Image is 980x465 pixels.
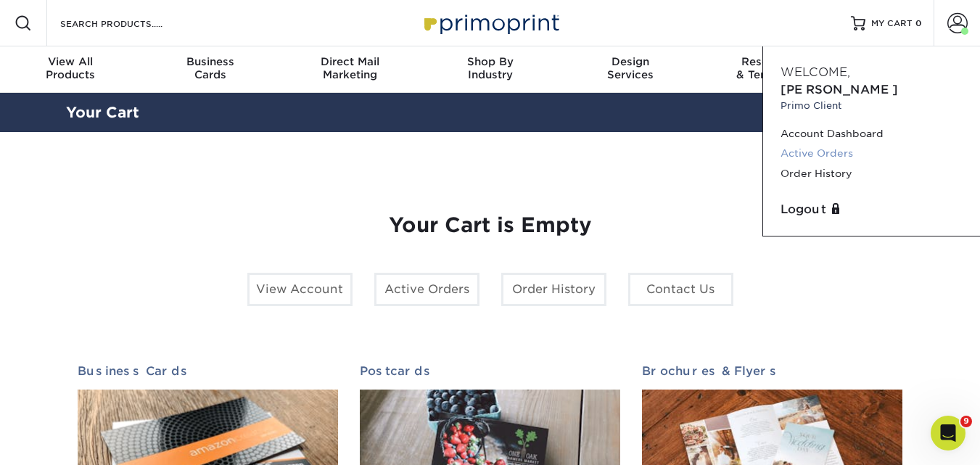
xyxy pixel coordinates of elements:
[420,55,560,68] span: Shop By
[700,46,840,93] a: Resources& Templates
[280,55,420,81] div: Marketing
[931,416,965,450] iframe: Intercom live chat
[628,273,733,306] a: Contact Us
[280,46,420,93] a: Direct MailMarketing
[420,46,560,93] a: Shop ByIndustry
[501,273,606,306] a: Order History
[420,55,560,81] div: Industry
[66,104,139,121] a: Your Cart
[700,55,840,81] div: & Templates
[781,83,898,96] span: [PERSON_NAME]
[78,213,903,238] h1: Your Cart is Empty
[560,55,700,68] span: Design
[140,55,280,81] div: Cards
[280,55,420,68] span: Direct Mail
[781,124,963,144] a: Account Dashboard
[247,273,353,306] a: View Account
[781,65,850,79] span: Welcome,
[78,364,338,378] h2: Business Cards
[700,55,840,68] span: Resources
[374,273,479,306] a: Active Orders
[59,15,200,32] input: SEARCH PRODUCTS.....
[871,17,913,30] span: MY CART
[560,46,700,93] a: DesignServices
[781,164,963,184] a: Order History
[360,364,620,378] h2: Postcards
[781,144,963,163] a: Active Orders
[781,99,963,112] small: Primo Client
[418,7,563,38] img: Primoprint
[960,416,972,427] span: 9
[781,201,963,218] a: Logout
[560,55,700,81] div: Services
[4,421,123,460] iframe: Google Customer Reviews
[642,364,902,378] h2: Brochures & Flyers
[140,46,280,93] a: BusinessCards
[140,55,280,68] span: Business
[915,18,922,28] span: 0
